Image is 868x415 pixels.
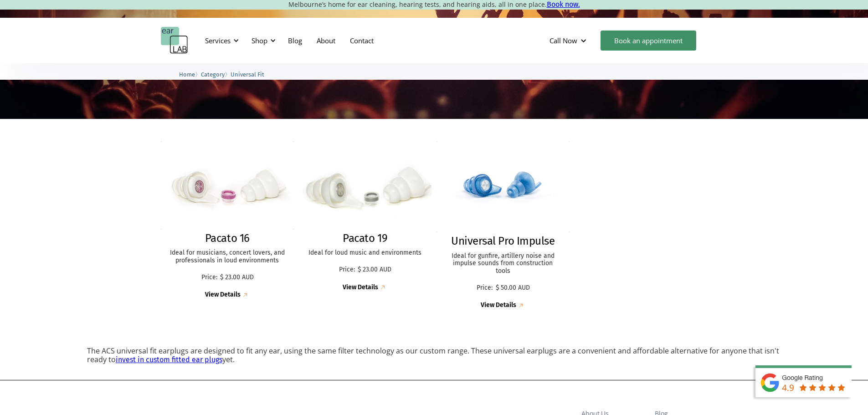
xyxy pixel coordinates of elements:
[161,27,188,54] a: home
[308,249,423,257] p: Ideal for loud music and environments
[343,27,381,54] a: Contact
[179,71,195,78] span: Home
[201,70,231,79] li: 〉
[201,71,225,78] span: Category
[200,27,241,54] div: Services
[205,232,250,245] h2: Pacato 16
[205,36,231,45] div: Services
[220,274,254,282] p: $ 23.00 AUD
[201,70,225,78] a: Category
[496,284,530,292] p: $ 50.00 AUD
[116,355,222,364] a: invest in custom fitted ear plugs
[476,284,493,292] p: Price:
[161,141,294,230] img: Pacato 16
[451,235,555,248] h2: Universal Pro Impulse
[358,266,391,274] p: $ 23.00 AUD
[601,31,696,51] a: Book an appointment
[246,27,278,54] div: Shop
[446,252,561,275] p: Ideal for gunfire, artillery noise and impulse sounds from construction tools
[161,141,294,300] a: Pacato 16Pacato 16Ideal for musicians, concert lovers, and professionals in loud environmentsPric...
[231,71,264,78] span: Universal Fit
[298,141,432,292] a: Pacato 19Pacato 19Ideal for loud music and environmentsPrice:$ 23.00 AUDView Details
[437,141,570,232] img: Universal Pro Impulse
[292,137,438,234] img: Pacato 19
[481,302,516,309] div: View Details
[179,70,195,78] a: Home
[542,27,596,54] div: Call Now
[339,266,355,274] p: Price:
[437,141,570,310] a: Universal Pro ImpulseUniversal Pro ImpulseIdeal for gunfire, artillery noise and impulse sounds f...
[170,249,285,265] p: Ideal for musicians, concert lovers, and professionals in loud environments
[252,36,267,45] div: Shop
[309,27,343,54] a: About
[343,284,378,292] div: View Details
[281,27,309,54] a: Blog
[550,36,577,45] div: Call Now
[87,347,781,364] p: The ACS universal fit earplugs are designed to fit any ear, using the same filter technology as o...
[201,274,218,282] p: Price:
[343,232,387,245] h2: Pacato 19
[179,70,201,79] li: 〉
[231,70,264,78] a: Universal Fit
[205,291,241,299] div: View Details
